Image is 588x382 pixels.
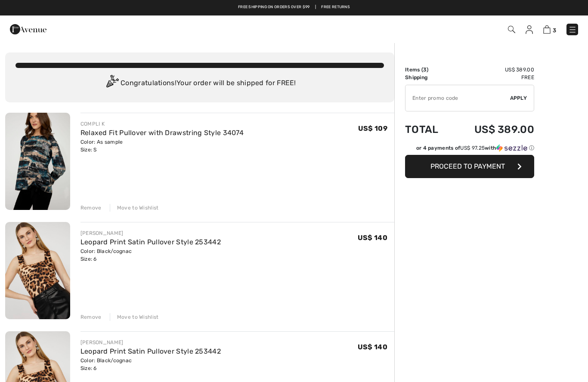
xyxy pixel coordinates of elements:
[315,4,316,10] span: |
[10,25,46,33] a: 1ère Avenue
[526,25,533,34] img: My Info
[5,113,70,210] img: Relaxed Fit Pullover with Drawstring Style 34074
[358,124,387,132] span: US$ 109
[405,155,534,178] button: Proceed to Payment
[358,343,387,351] span: US$ 140
[80,120,244,128] div: COMPLI K
[460,145,485,151] span: US$ 97.25
[80,347,221,355] a: Leopard Print Satin Pullover Style 253442
[416,144,534,152] div: or 4 payments of with
[5,222,70,319] img: Leopard Print Satin Pullover Style 253442
[423,67,427,73] span: 3
[110,204,159,212] div: Move to Wishlist
[405,66,451,74] td: Items ( )
[80,247,221,263] div: Color: Black/cognac Size: 6
[553,27,556,34] span: 3
[568,25,577,34] img: Menu
[405,115,451,144] td: Total
[496,144,527,152] img: Sezzle
[80,129,244,137] a: Relaxed Fit Pullover with Drawstring Style 34074
[321,4,350,10] a: Free Returns
[358,234,387,242] span: US$ 140
[405,74,451,81] td: Shipping
[80,357,221,372] div: Color: Black/cognac Size: 6
[80,138,244,154] div: Color: As sample Size: S
[510,94,527,102] span: Apply
[430,162,505,170] span: Proceed to Payment
[80,229,221,237] div: [PERSON_NAME]
[80,313,102,321] div: Remove
[80,339,221,346] div: [PERSON_NAME]
[451,115,534,144] td: US$ 389.00
[543,25,551,34] img: Shopping Bag
[103,75,121,92] img: Congratulation2.svg
[15,75,384,92] div: Congratulations! Your order will be shipped for FREE!
[10,21,46,38] img: 1ère Avenue
[80,238,221,246] a: Leopard Print Satin Pullover Style 253442
[405,85,510,111] input: Promo code
[543,24,556,34] a: 3
[451,66,534,74] td: US$ 389.00
[238,4,310,10] a: Free shipping on orders over $99
[80,204,102,212] div: Remove
[508,26,515,33] img: Search
[405,144,534,155] div: or 4 payments ofUS$ 97.25withSezzle Click to learn more about Sezzle
[110,313,159,321] div: Move to Wishlist
[451,74,534,81] td: Free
